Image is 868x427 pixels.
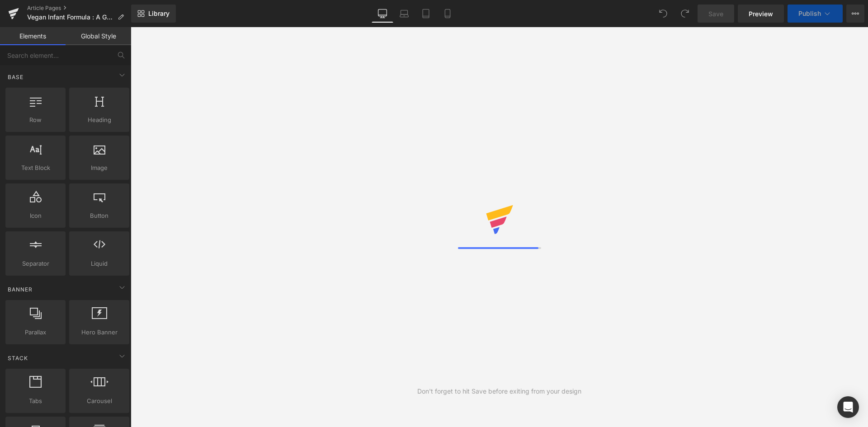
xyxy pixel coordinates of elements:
span: Button [72,211,127,221]
span: Hero Banner [72,328,127,337]
span: Save [708,9,723,19]
a: Preview [738,5,784,23]
span: Liquid [72,259,127,268]
span: Carousel [72,396,127,406]
span: Base [7,73,24,81]
div: Don't forget to hit Save before exiting from your design [417,386,581,396]
span: Publish [798,10,821,17]
span: Row [8,115,63,125]
a: New Library [131,5,176,23]
a: Global Style [66,27,131,45]
span: Image [72,163,127,173]
span: Stack [7,354,29,362]
span: Banner [7,285,33,294]
span: Heading [72,115,127,125]
span: Parallax [8,328,63,337]
span: Separator [8,259,63,268]
span: Tabs [8,396,63,406]
button: Publish [788,5,843,23]
span: Preview [749,9,773,19]
a: Tablet [415,5,437,23]
div: Open Intercom Messenger [837,396,859,418]
button: Undo [654,5,672,23]
a: Desktop [372,5,393,23]
a: Laptop [393,5,415,23]
button: Redo [676,5,694,23]
button: More [846,5,864,23]
span: Text Block [8,163,63,173]
span: Vegan Infant Formula : A Guide to Sprout's Organic [27,14,114,21]
span: Icon [8,211,63,221]
span: Library [148,9,170,18]
a: Article Pages [27,5,131,12]
a: Mobile [437,5,458,23]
